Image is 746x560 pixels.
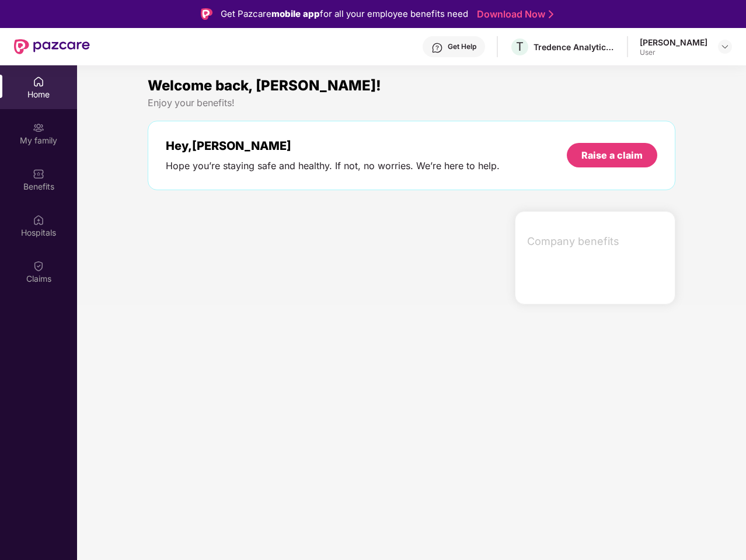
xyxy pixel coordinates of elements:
[549,8,553,20] img: Stroke
[166,139,500,153] div: Hey, [PERSON_NAME]
[33,76,44,87] img: svg+xml;base64,PHN2ZyBpZD0iSG9tZSIgeG1sbnM9Imh0dHA6Ly93d3cudzMub3JnLzIwMDAvc3ZnIiB3aWR0aD0iMjAiIG...
[221,7,468,21] div: Get Pazcare for all your employee benefits need
[720,42,730,51] img: svg+xml;base64,PHN2ZyBpZD0iRHJvcGRvd24tMzJ4MzIiIHhtbG5zPSJodHRwOi8vd3d3LnczLm9yZy8yMDAwL3N2ZyIgd2...
[33,122,44,134] img: svg+xml;base64,PHN2ZyB3aWR0aD0iMjAiIGhlaWdodD0iMjAiIHZpZXdCb3g9IjAgMCAyMCAyMCIgZmlsbD0ibm9uZSIgeG...
[271,8,320,19] strong: mobile app
[166,160,500,172] div: Hope you’re staying safe and healthy. If not, no worries. We’re here to help.
[640,37,707,48] div: [PERSON_NAME]
[448,42,476,51] div: Get Help
[477,8,550,20] a: Download Now
[148,77,381,94] span: Welcome back, [PERSON_NAME]!
[581,149,643,162] div: Raise a claim
[431,42,443,54] img: svg+xml;base64,PHN2ZyBpZD0iSGVscC0zMngzMiIgeG1sbnM9Imh0dHA6Ly93d3cudzMub3JnLzIwMDAvc3ZnIiB3aWR0aD...
[33,214,44,226] img: svg+xml;base64,PHN2ZyBpZD0iSG9zcGl0YWxzIiB4bWxucz0iaHR0cDovL3d3dy53My5vcmcvMjAwMC9zdmciIHdpZHRoPS...
[534,41,615,52] div: Tredence Analytics Solutions Private Limited
[33,168,44,180] img: svg+xml;base64,PHN2ZyBpZD0iQmVuZWZpdHMiIHhtbG5zPSJodHRwOi8vd3d3LnczLm9yZy8yMDAwL3N2ZyIgd2lkdGg9Ij...
[14,39,90,54] img: New Pazcare Logo
[640,48,707,57] div: User
[527,233,665,250] span: Company benefits
[520,226,675,257] div: Company benefits
[516,40,524,54] span: T
[201,8,212,20] img: Logo
[33,260,44,272] img: svg+xml;base64,PHN2ZyBpZD0iQ2xhaW0iIHhtbG5zPSJodHRwOi8vd3d3LnczLm9yZy8yMDAwL3N2ZyIgd2lkdGg9IjIwIi...
[148,97,675,109] div: Enjoy your benefits!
